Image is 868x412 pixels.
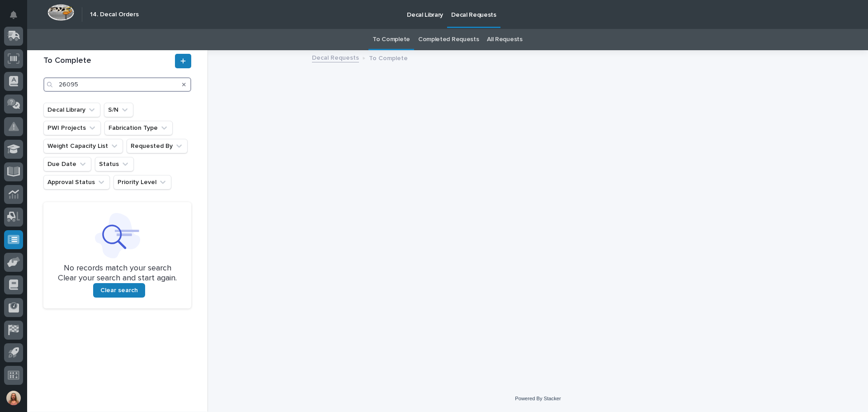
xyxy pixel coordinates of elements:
[90,11,139,19] h2: 14. Decal Orders
[43,121,101,135] button: PWI Projects
[43,139,123,153] button: Weight Capacity List
[369,52,408,62] p: To Complete
[95,157,134,171] button: Status
[58,274,177,284] p: Clear your search and start again.
[43,103,100,117] button: Decal Library
[93,283,145,298] button: Clear search
[418,29,479,50] a: Completed Requests
[11,11,23,25] div: Notifications
[43,157,91,171] button: Due Date
[373,29,410,50] a: To Complete
[54,264,180,274] p: No records match your search
[4,5,23,24] button: Notifications
[104,121,173,135] button: Fabrication Type
[47,4,74,21] img: Workspace Logo
[113,175,171,189] button: Priority Level
[104,103,133,117] button: S/N
[127,139,188,153] button: Requested By
[43,175,110,189] button: Approval Status
[43,77,191,92] input: Search
[515,396,561,401] a: Powered By Stacker
[43,56,173,66] h1: To Complete
[487,29,522,50] a: All Requests
[312,52,359,62] a: Decal Requests
[100,286,138,294] span: Clear search
[4,388,23,407] button: users-avatar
